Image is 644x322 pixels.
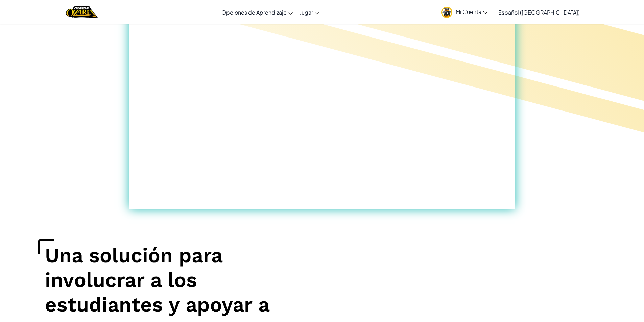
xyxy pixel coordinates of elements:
[498,9,580,16] span: Español ([GEOGRAPHIC_DATA])
[66,5,97,19] a: Ozaria by CodeCombat logo
[218,3,296,21] a: Opciones de Aprendizaje
[300,9,313,16] span: Jugar
[441,7,452,18] img: avatar
[221,9,287,16] span: Opciones de Aprendizaje
[296,3,323,21] a: Jugar
[66,5,97,19] img: Home
[456,8,487,15] span: Mi Cuenta
[495,3,583,21] a: Español ([GEOGRAPHIC_DATA])
[438,1,491,23] a: Mi Cuenta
